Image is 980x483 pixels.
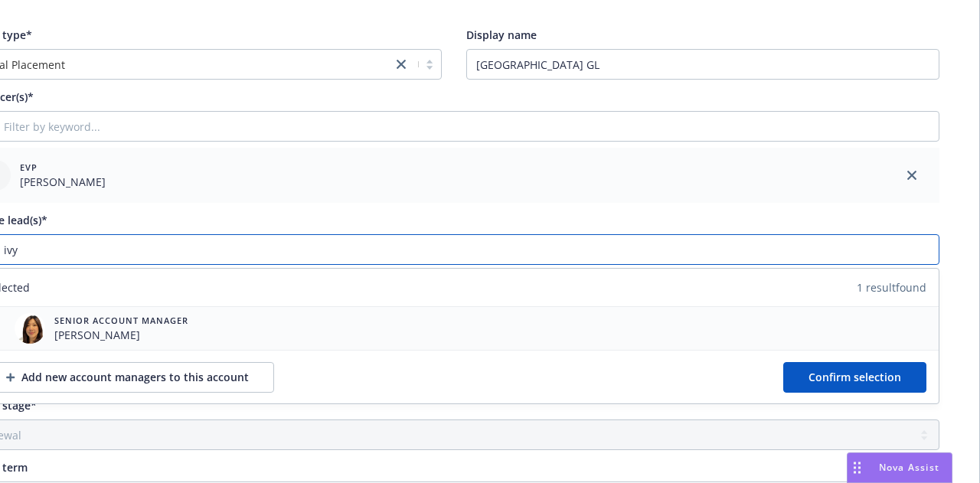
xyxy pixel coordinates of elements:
[903,166,921,184] a: close
[54,314,188,327] span: Senior Account Manager
[847,452,952,483] button: Nova Assist
[466,28,537,42] span: Display name
[20,174,106,190] span: [PERSON_NAME]
[54,327,188,343] span: [PERSON_NAME]
[848,453,867,482] div: Drag to move
[879,461,939,474] span: Nova Assist
[857,279,926,295] span: 1 result found
[15,313,45,344] img: employee photo
[783,362,926,393] button: Confirm selection
[20,161,106,174] span: EVP
[392,55,410,73] a: close
[808,370,901,384] span: Confirm selection
[6,363,249,392] div: Add new account managers to this account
